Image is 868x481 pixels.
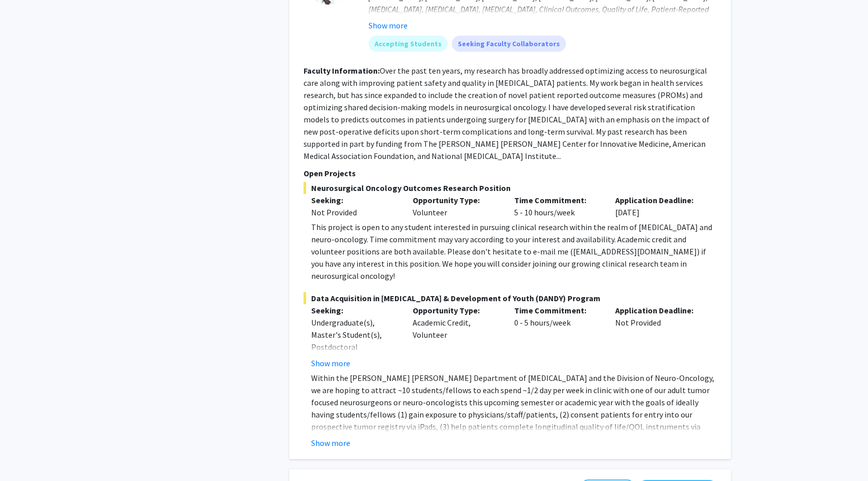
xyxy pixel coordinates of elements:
button: Show more [369,19,408,31]
div: Undergraduate(s), Master's Student(s), Postdoctoral Researcher(s) / Research Staff, Medical Resid... [311,316,397,402]
mat-chip: Seeking Faculty Collaborators [452,36,566,52]
p: Opportunity Type: [413,194,499,206]
p: Time Commitment: [514,194,600,206]
span: Data Acquisition in [MEDICAL_DATA] & Development of Youth (DANDY) Program [304,292,717,304]
p: Opportunity Type: [413,304,499,316]
fg-read-more: Over the past ten years, my research has broadly addressed optimizing access to neurosurgical car... [304,66,710,161]
button: Show more [311,357,350,369]
p: Seeking: [311,304,397,316]
div: Not Provided [608,304,709,369]
div: Volunteer [405,194,507,218]
div: Not Provided [311,206,397,218]
b: Faculty Information: [304,66,380,76]
p: Seeking: [311,194,397,206]
p: Application Deadline: [615,304,702,316]
p: Application Deadline: [615,194,702,206]
p: Within the [PERSON_NAME] [PERSON_NAME] Department of [MEDICAL_DATA] and the Division of Neuro-Onc... [311,372,717,457]
div: [DATE] [608,194,709,218]
p: Open Projects [304,167,717,179]
p: Time Commitment: [514,304,600,316]
button: Show more [311,437,350,449]
div: 5 - 10 hours/week [507,194,608,218]
mat-chip: Accepting Students [369,36,448,52]
div: Academic Credit, Volunteer [405,304,507,369]
div: 0 - 5 hours/week [507,304,608,369]
span: Neurosurgical Oncology Outcomes Research Position [304,182,717,194]
div: This project is open to any student interested in pursuing clinical research within the realm of ... [311,221,717,282]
